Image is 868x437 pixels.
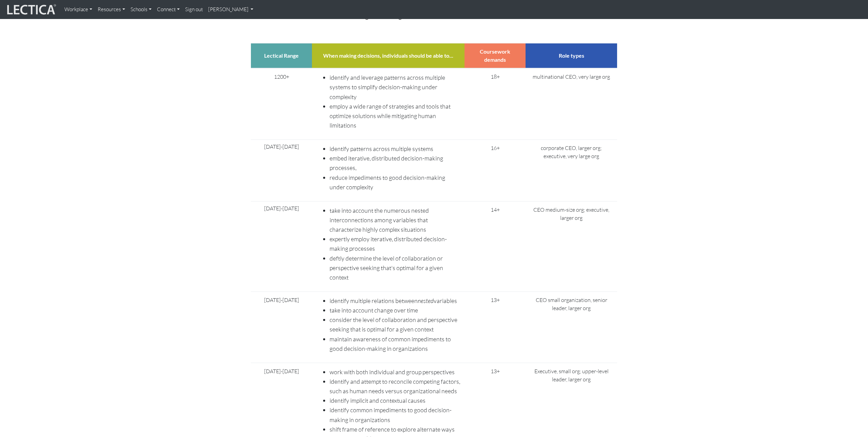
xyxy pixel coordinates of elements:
li: identify common impediments to good decision-making in organizations [330,405,460,424]
a: Schools [128,3,154,16]
li: take into account change over time [330,305,460,315]
td: 16+ [465,140,526,202]
li: identify and attempt to reconcile competing factors, such as human needs versus organizational needs [330,377,460,396]
th: When making decisions, individuals should be able to... [312,43,465,69]
td: corporate CEO, larger org; executive, very large org [526,140,617,202]
li: identify implicit and contextual causes [330,396,460,405]
td: 1200+ [251,68,312,139]
td: [DATE]-[DATE] [251,140,312,202]
th: Coursework demands [465,43,526,69]
td: multinational CEO, very large org [526,68,617,139]
img: lecticalive [5,3,56,16]
td: CEO medium-size org; executive, larger org [526,201,617,291]
td: [DATE]-[DATE] [251,291,312,363]
a: [PERSON_NAME] [205,3,256,16]
a: Workplace [62,3,95,16]
li: embed iterative, distributed decision-making processes, [330,153,460,172]
td: CEO small organization, senior leader, larger org [526,291,617,363]
li: consider the level of collaboration and perspective seeking that is optimal for a given context [330,315,460,334]
th: Lectical Range [251,43,312,69]
li: identify patterns across multiple systems [330,144,460,153]
a: Connect [154,3,182,16]
li: reduce impediments to good decision-making under complexity [330,173,460,192]
a: Resources [95,3,128,16]
a: Sign out [182,3,205,16]
td: 14+ [465,201,526,291]
li: identify and leverage patterns across multiple systems to simplify decision-making under complexity [330,73,460,101]
td: 13+ [465,291,526,363]
li: employ a wide range of strategies and tools that optimize solutions while mitigating human limita... [330,101,460,130]
td: 18+ [465,68,526,139]
th: Role types [526,43,617,69]
li: work with both individual and group perspectives [330,367,460,377]
i: nested [418,297,434,304]
li: expertly employ iterative, distributed decision-making processes [330,234,460,253]
li: identify multiple relations between variables [330,296,460,305]
li: maintain awareness of common impediments to good decision-making in organizations [330,334,460,353]
li: take into account the numerous nested interconnections among variables that characterize highly c... [330,206,460,234]
td: [DATE]-[DATE] [251,201,312,291]
li: deftly determine the level of collaboration or perspective seeking that's optimal for a given con... [330,253,460,282]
